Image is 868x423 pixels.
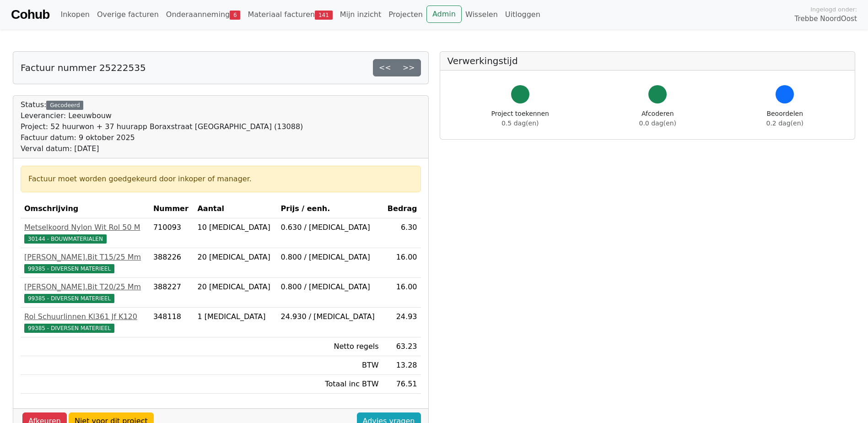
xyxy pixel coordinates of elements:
[447,55,848,66] h5: Verwerkingstijd
[491,109,549,128] div: Project toekennen
[24,294,114,303] span: 99385 - DIVERSEN MATERIEEL
[21,121,303,132] div: Project: 52 huurwon + 37 huurapp Boraxstraat [GEOGRAPHIC_DATA] (13088)
[501,5,544,24] a: Uitloggen
[383,356,421,375] td: 13.28
[24,264,114,273] span: 99385 - DIVERSEN MATERIEEL
[24,252,146,274] a: [PERSON_NAME].Bit T15/25 Mm99385 - DIVERSEN MATERIEEL
[28,174,413,184] div: Factuur moet worden goedgekeurd door inkoper of manager.
[21,143,303,154] div: Verval datum: [DATE]
[462,5,501,24] a: Wisselen
[230,11,240,20] span: 6
[197,282,273,293] div: 20 [MEDICAL_DATA]
[385,5,426,24] a: Projecten
[639,119,676,127] span: 0.0 dag(en)
[21,132,303,143] div: Factuur datum: 9 oktober 2025
[383,278,421,308] td: 16.00
[397,59,421,76] a: >>
[24,282,146,304] a: [PERSON_NAME].Bit T20/25 Mm99385 - DIVERSEN MATERIEEL
[93,5,162,24] a: Overige facturen
[501,119,539,127] span: 0.5 dag(en)
[21,99,303,154] div: Status:
[383,218,421,248] td: 6.30
[373,59,397,76] a: <<
[150,248,194,278] td: 388226
[383,337,421,356] td: 63.23
[24,311,146,322] div: Rol Schuurlinnen Kl361 Jf K120
[766,119,803,127] span: 0.2 dag(en)
[336,5,385,24] a: Mijn inzicht
[24,222,146,244] a: Metselkoord Nylon Wit Rol 50 M30144 - BOUWMATERIALEN
[383,248,421,278] td: 16.00
[795,14,857,24] span: Trebbe NoordOost
[281,282,379,293] div: 0.800 / [MEDICAL_DATA]
[57,5,93,24] a: Inkopen
[24,311,146,333] a: Rol Schuurlinnen Kl361 Jf K12099385 - DIVERSEN MATERIEEL
[194,200,277,218] th: Aantal
[277,337,383,356] td: Netto regels
[315,11,333,20] span: 141
[24,222,146,233] div: Metselkoord Nylon Wit Rol 50 M
[46,101,83,110] div: Gecodeerd
[639,109,676,128] div: Afcoderen
[24,324,114,333] span: 99385 - DIVERSEN MATERIEEL
[150,308,194,337] td: 348118
[21,62,146,73] h5: Factuur nummer 25222535
[150,218,194,248] td: 710093
[24,252,146,263] div: [PERSON_NAME].Bit T15/25 Mm
[277,200,383,218] th: Prijs / eenh.
[24,282,146,293] div: [PERSON_NAME].Bit T20/25 Mm
[24,234,107,244] span: 30144 - BOUWMATERIALEN
[244,5,336,24] a: Materiaal facturen141
[383,200,421,218] th: Bedrag
[21,110,303,121] div: Leverancier: Leeuwbouw
[810,5,857,14] span: Ingelogd onder:
[281,311,379,322] div: 24.930 / [MEDICAL_DATA]
[281,252,379,263] div: 0.800 / [MEDICAL_DATA]
[426,5,462,23] a: Admin
[11,4,49,26] a: Cohub
[383,375,421,394] td: 76.51
[383,308,421,337] td: 24.93
[197,222,273,233] div: 10 [MEDICAL_DATA]
[21,200,150,218] th: Omschrijving
[277,356,383,375] td: BTW
[197,311,273,322] div: 1 [MEDICAL_DATA]
[162,5,244,24] a: Onderaanneming6
[766,109,803,128] div: Beoordelen
[281,222,379,233] div: 0.630 / [MEDICAL_DATA]
[277,375,383,394] td: Totaal inc BTW
[197,252,273,263] div: 20 [MEDICAL_DATA]
[150,200,194,218] th: Nummer
[150,278,194,308] td: 388227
